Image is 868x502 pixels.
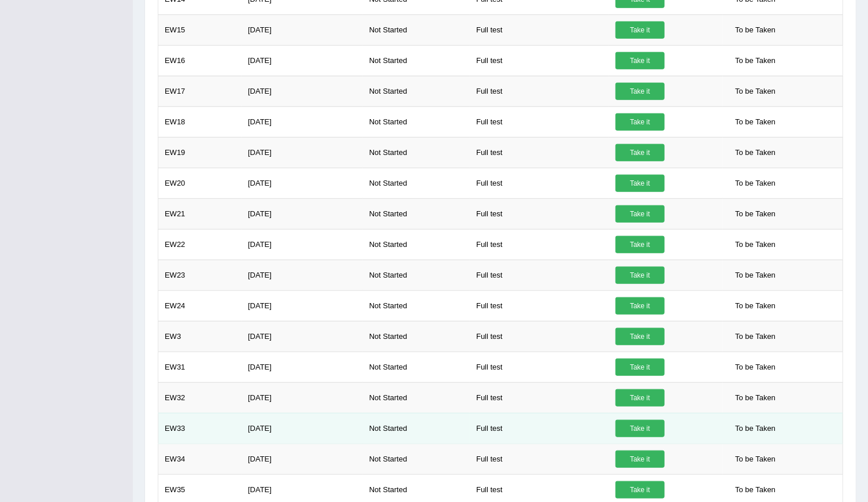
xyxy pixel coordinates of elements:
[470,137,609,168] td: Full test
[363,106,470,137] td: Not Started
[615,359,665,376] a: Take it
[363,413,470,444] td: Not Started
[363,352,470,382] td: Not Started
[242,76,363,106] td: [DATE]
[363,260,470,290] td: Not Started
[729,389,781,407] span: To be Taken
[729,205,781,223] span: To be Taken
[158,198,242,229] td: EW21
[470,198,609,229] td: Full test
[729,52,781,69] span: To be Taken
[470,106,609,137] td: Full test
[158,14,242,45] td: EW15
[158,321,242,352] td: EW3
[470,321,609,352] td: Full test
[363,137,470,168] td: Not Started
[729,297,781,315] span: To be Taken
[158,76,242,106] td: EW17
[363,382,470,413] td: Not Started
[242,168,363,198] td: [DATE]
[729,236,781,253] span: To be Taken
[470,352,609,382] td: Full test
[242,260,363,290] td: [DATE]
[158,168,242,198] td: EW20
[615,328,665,345] a: Take it
[470,76,609,106] td: Full test
[729,359,781,376] span: To be Taken
[363,168,470,198] td: Not Started
[615,83,665,100] a: Take it
[615,481,665,499] a: Take it
[242,352,363,382] td: [DATE]
[729,481,781,499] span: To be Taken
[363,444,470,474] td: Not Started
[729,328,781,345] span: To be Taken
[470,290,609,321] td: Full test
[363,76,470,106] td: Not Started
[615,236,665,253] a: Take it
[158,45,242,76] td: EW16
[242,382,363,413] td: [DATE]
[729,21,781,39] span: To be Taken
[729,175,781,192] span: To be Taken
[363,290,470,321] td: Not Started
[158,260,242,290] td: EW23
[470,14,609,45] td: Full test
[363,229,470,260] td: Not Started
[615,52,665,69] a: Take it
[615,21,665,39] a: Take it
[470,168,609,198] td: Full test
[242,444,363,474] td: [DATE]
[242,45,363,76] td: [DATE]
[158,229,242,260] td: EW22
[242,198,363,229] td: [DATE]
[470,260,609,290] td: Full test
[242,14,363,45] td: [DATE]
[363,321,470,352] td: Not Started
[729,451,781,468] span: To be Taken
[615,144,665,161] a: Take it
[363,198,470,229] td: Not Started
[729,267,781,284] span: To be Taken
[158,137,242,168] td: EW19
[470,413,609,444] td: Full test
[363,14,470,45] td: Not Started
[615,389,665,407] a: Take it
[242,229,363,260] td: [DATE]
[615,420,665,437] a: Take it
[470,229,609,260] td: Full test
[615,175,665,192] a: Take it
[242,290,363,321] td: [DATE]
[242,321,363,352] td: [DATE]
[242,413,363,444] td: [DATE]
[470,382,609,413] td: Full test
[615,451,665,468] a: Take it
[729,83,781,100] span: To be Taken
[729,113,781,131] span: To be Taken
[615,205,665,223] a: Take it
[158,413,242,444] td: EW33
[615,267,665,284] a: Take it
[158,106,242,137] td: EW18
[363,45,470,76] td: Not Started
[242,106,363,137] td: [DATE]
[158,290,242,321] td: EW24
[242,137,363,168] td: [DATE]
[158,352,242,382] td: EW31
[729,144,781,161] span: To be Taken
[729,420,781,437] span: To be Taken
[615,113,665,131] a: Take it
[470,444,609,474] td: Full test
[615,297,665,315] a: Take it
[470,45,609,76] td: Full test
[158,382,242,413] td: EW32
[158,444,242,474] td: EW34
